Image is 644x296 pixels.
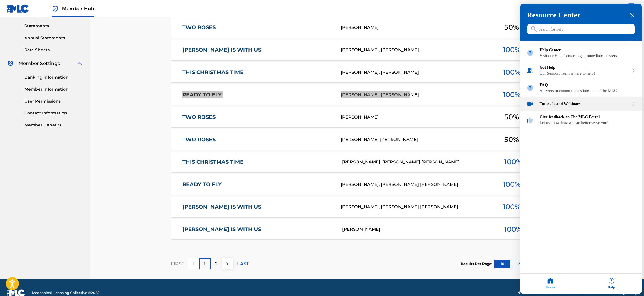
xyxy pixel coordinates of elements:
[520,62,642,79] div: Get Help
[520,41,642,129] div: Resource center home modules
[540,121,636,125] div: Let us know how we can better serve you!
[520,111,642,129] div: Give feedback on The MLC Portal
[527,11,635,20] h3: Resource Center
[632,102,635,106] svg: expand
[540,65,629,70] div: Get Help
[632,68,635,73] svg: expand
[531,26,537,32] svg: icon
[540,89,636,93] div: Answers to common questions about The MLC
[540,102,629,106] div: Tutorials and Webinars
[526,67,534,74] img: module icon
[581,274,642,294] div: Help
[540,48,636,52] div: Help Center
[520,41,642,129] div: entering resource center home
[520,79,642,97] div: FAQ
[540,71,629,76] div: Our Support Team is here to help!
[520,97,642,111] div: Tutorials and Webinars
[540,115,636,119] div: Give feedback on The MLC Portal
[526,100,534,108] img: module icon
[520,44,642,62] div: Help Center
[629,13,635,18] div: close resource center
[520,274,581,294] div: Home
[526,116,534,124] img: module icon
[527,24,635,34] input: Search for help
[526,49,534,57] img: module icon
[526,84,534,92] img: module icon
[540,83,636,87] div: FAQ
[540,54,636,58] div: Visit our Help Center to get immediate answers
